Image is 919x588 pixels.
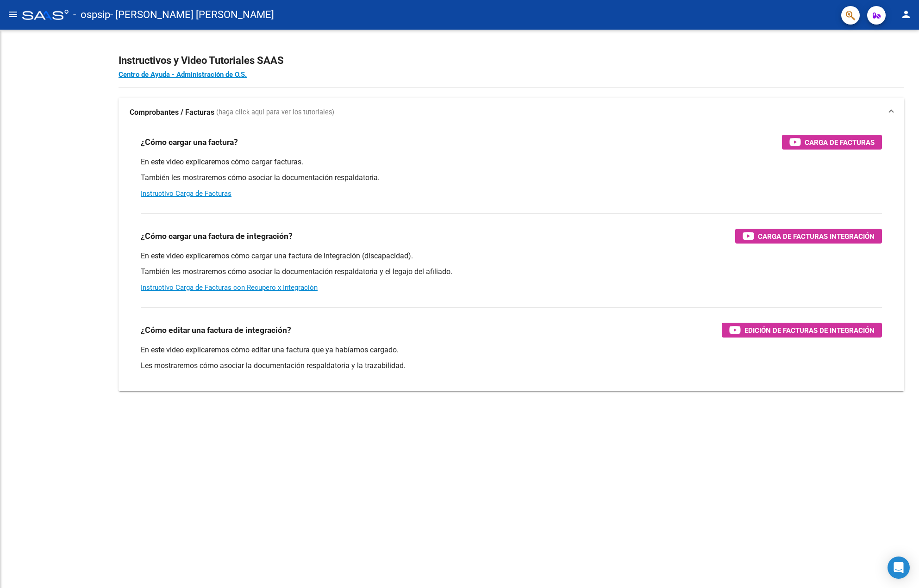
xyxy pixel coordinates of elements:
a: Instructivo Carga de Facturas [141,189,231,198]
h3: ¿Cómo editar una factura de integración? [141,324,291,337]
span: - [PERSON_NAME] [PERSON_NAME] [110,5,274,25]
span: Carga de Facturas Integración [758,231,875,242]
h3: ¿Cómo cargar una factura de integración? [141,230,293,243]
mat-icon: menu [7,9,19,20]
button: Carga de Facturas [782,135,882,150]
button: Edición de Facturas de integración [722,323,882,338]
div: Comprobantes / Facturas (haga click aquí para ver los tutoriales) [119,127,904,391]
span: - ospsip [73,5,110,25]
p: Les mostraremos cómo asociar la documentación respaldatoria y la trazabilidad. [141,361,882,371]
mat-expansion-panel-header: Comprobantes / Facturas (haga click aquí para ver los tutoriales) [119,98,904,127]
a: Centro de Ayuda - Administración de O.S. [119,70,247,79]
span: (haga click aquí para ver los tutoriales) [216,107,334,118]
p: También les mostraremos cómo asociar la documentación respaldatoria y el legajo del afiliado. [141,267,882,277]
button: Carga de Facturas Integración [735,229,882,244]
h2: Instructivos y Video Tutoriales SAAS [119,52,904,69]
div: Open Intercom Messenger [888,557,910,579]
span: Edición de Facturas de integración [744,325,875,336]
strong: Comprobantes / Facturas [130,107,214,118]
p: En este video explicaremos cómo editar una factura que ya habíamos cargado. [141,345,882,355]
p: En este video explicaremos cómo cargar facturas. [141,157,882,167]
span: Carga de Facturas [805,137,875,148]
a: Instructivo Carga de Facturas con Recupero x Integración [141,283,318,292]
p: También les mostraremos cómo asociar la documentación respaldatoria. [141,173,882,183]
h3: ¿Cómo cargar una factura? [141,136,238,149]
mat-icon: person [900,9,912,20]
p: En este video explicaremos cómo cargar una factura de integración (discapacidad). [141,251,882,261]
